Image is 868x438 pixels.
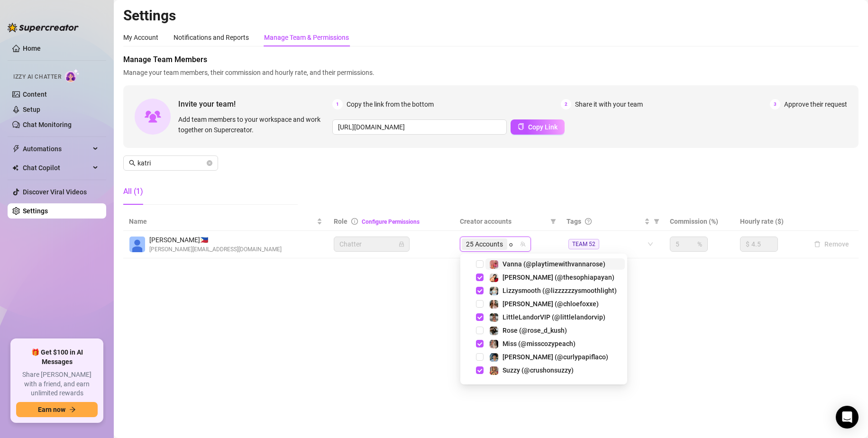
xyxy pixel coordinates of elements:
[137,158,205,168] input: Search members
[503,327,567,334] span: Rose (@rose_d_kush)
[476,287,484,294] span: Select tree node
[123,186,143,197] div: All (1)
[476,327,484,334] span: Select tree node
[339,237,404,251] span: Chatter
[13,73,61,82] span: Izzy AI Chatter
[784,99,847,109] span: Approve their request
[476,353,484,361] span: Select tree node
[490,287,498,295] img: Lizzysmooth (@lizzzzzzysmoothlight)
[178,114,329,135] span: Add team members to your workspace and work together on Supercreator.
[38,406,65,413] span: Earn now
[490,366,498,375] img: Suzzy (@crushonsuzzy)
[585,218,592,225] span: question-circle
[462,238,507,250] span: 25 Accounts
[503,300,599,308] span: [PERSON_NAME] (@chloefoxxe)
[16,402,98,417] button: Earn nowarrow-right
[123,7,859,25] h2: Settings
[334,218,347,225] span: Role
[490,327,498,335] img: Rose (@rose_d_kush)
[23,121,72,128] a: Chat Monitoring
[652,214,661,228] span: filter
[351,218,358,225] span: info-circle
[503,287,617,294] span: Lizzysmooth (@lizzzzzzysmoothlight)
[23,106,40,113] a: Setup
[12,164,18,171] img: Chat Copilot
[129,216,315,227] span: Name
[149,235,282,245] span: [PERSON_NAME] 🇵🇭
[810,238,853,250] button: Remove
[503,260,605,268] span: Vanna (@playtimewithvannarose)
[548,214,558,228] span: filter
[575,99,643,109] span: Share it with your team
[490,260,498,269] img: Vanna (@playtimewithvannarose)
[69,406,76,413] span: arrow-right
[490,274,498,282] img: Sophia (@thesophiapayan)
[476,340,484,347] span: Select tree node
[65,69,80,82] img: AI Chatter
[207,160,212,166] button: close-circle
[476,274,484,281] span: Select tree node
[490,313,498,322] img: LittleLandorVIP (@littlelandorvip)
[23,141,90,156] span: Automations
[8,23,79,32] img: logo-BBDzfeDw.svg
[566,216,581,227] span: Tags
[476,366,484,374] span: Select tree node
[460,216,547,227] span: Creator accounts
[12,145,20,153] span: thunderbolt
[123,67,859,78] span: Manage your team members, their commission and hourly rate, and their permissions.
[770,99,780,109] span: 3
[129,237,145,252] img: Katrina Mendiola
[734,212,804,231] th: Hourly rate ($)
[490,300,498,309] img: Chloe (@chloefoxxe)
[836,406,859,429] div: Open Intercom Messenger
[23,45,41,52] a: Home
[490,340,498,348] img: Miss (@misscozypeach)
[503,274,614,281] span: [PERSON_NAME] (@thesophiapayan)
[511,119,565,135] button: Copy Link
[123,32,158,43] div: My Account
[129,160,136,166] span: search
[550,219,556,224] span: filter
[178,98,332,110] span: Invite your team!
[518,123,524,130] span: copy
[568,239,599,249] span: TEAM 52
[332,99,343,109] span: 1
[23,207,48,215] a: Settings
[23,188,87,196] a: Discover Viral Videos
[503,353,608,361] span: [PERSON_NAME] (@curlypapiflaco)
[347,99,434,109] span: Copy the link from the bottom
[476,260,484,268] span: Select tree node
[399,241,404,247] span: lock
[16,348,98,366] span: 🎁 Get $100 in AI Messages
[149,245,282,254] span: [PERSON_NAME][EMAIL_ADDRESS][DOMAIN_NAME]
[16,370,98,398] span: Share [PERSON_NAME] with a friend, and earn unlimited rewards
[123,212,328,231] th: Name
[174,32,249,43] div: Notifications and Reports
[362,219,420,225] a: Configure Permissions
[528,123,557,131] span: Copy Link
[23,160,90,175] span: Chat Copilot
[23,91,47,98] a: Content
[476,313,484,321] span: Select tree node
[561,99,571,109] span: 2
[466,239,503,249] span: 25 Accounts
[490,353,498,362] img: Elijah (@curlypapiflaco)
[476,300,484,308] span: Select tree node
[520,241,526,247] span: team
[503,366,574,374] span: Suzzy (@crushonsuzzy)
[503,313,605,321] span: LittleLandorVIP (@littlelandorvip)
[503,340,576,347] span: Miss (@misscozypeach)
[664,212,734,231] th: Commission (%)
[264,32,349,43] div: Manage Team & Permissions
[654,219,659,224] span: filter
[123,54,859,65] span: Manage Team Members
